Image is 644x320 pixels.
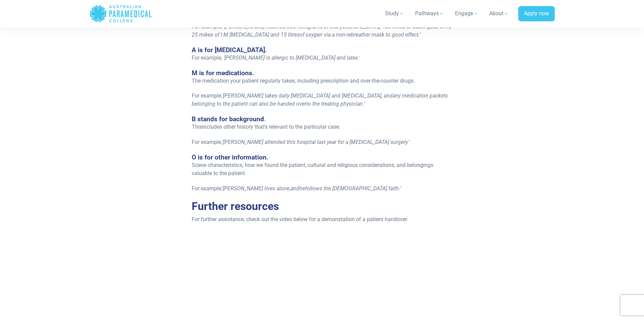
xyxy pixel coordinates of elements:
span: O is for other information. [192,153,268,161]
span: For example, [192,92,222,99]
span: , [289,185,290,192]
p: Scene characteristics, how we found the patient, cultural and religious considerations, and belon... [192,161,453,177]
span: For example, [192,139,222,145]
span: ‘ [222,185,223,192]
span: For example, [192,185,222,192]
span: .’ [419,31,421,38]
span: [PERSON_NAME] lives alone [223,185,289,192]
span: This [192,124,202,130]
span: The medication your patient regularly takes, including prescription and over-the-counter drugs. [192,78,415,84]
span: includes other history that’s relevant to the particular case. [202,124,340,130]
a: Australian Paramedical College [90,3,152,25]
span: A is for [MEDICAL_DATA]. [192,46,267,54]
span: ‘ [223,55,224,61]
span: follows the [DEMOGRAPHIC_DATA] faith [305,185,399,192]
a: Study [381,4,408,23]
span: . [264,115,266,123]
h2: Further resources [192,200,453,213]
span: For example, [192,55,222,61]
span: and [290,185,299,192]
span: .’ [399,185,401,192]
a: Apply now [518,6,555,22]
span: [PERSON_NAME] is allergic to [MEDICAL_DATA] and latex [224,55,358,61]
span: M is for medications. [192,69,254,77]
span: ‘[PERSON_NAME] attended this hospital last year for a [MEDICAL_DATA] surgery.’ [222,139,409,145]
span: ‘[PERSON_NAME] takes daily [MEDICAL_DATA] and [MEDICAL_DATA], and [222,92,392,99]
span: .’ [358,55,360,61]
p: For further assistance, check out the video below for a demonstation of a patient handover: [192,215,453,223]
a: Engage [451,4,482,23]
a: About [485,4,513,23]
span: of oxygen via a non-rebreather mask to good effect [300,31,419,38]
a: Pathways [411,4,448,23]
span: B stands for background [192,115,264,123]
span: to the treating physician.’ [306,101,365,107]
span: he [299,185,305,192]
